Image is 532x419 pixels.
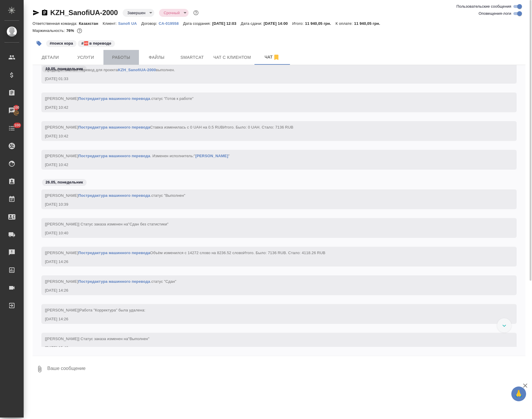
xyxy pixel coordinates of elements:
[103,21,118,26] p: Клиент:
[212,21,241,26] p: [DATE] 12:03
[195,154,228,158] a: [PERSON_NAME]
[354,21,385,26] p: 11 940,05 грн.
[41,9,48,16] button: Скопировать ссылку
[45,288,496,293] div: [DATE] 14:26
[1,121,22,136] a: 100
[192,9,200,17] button: Доп статусы указывают на важность/срочность заказа
[46,179,83,185] p: 26.05, понедельник
[118,21,141,26] a: Sanofi UA
[45,76,496,82] div: [DATE] 01:33
[33,37,46,50] button: Добавить тэг
[335,21,354,26] p: К оплате:
[33,28,66,33] p: Маржинальность:
[178,54,206,61] span: Smartcat
[118,21,141,26] p: Sanofi UA
[45,279,176,284] span: [[PERSON_NAME] .
[10,105,23,111] span: 100
[45,202,496,207] div: [DATE] 10:39
[123,9,154,17] div: Завершен
[45,251,325,255] span: [[PERSON_NAME] Объём изменился с 14272 слово на 8236.52 слово
[78,96,150,101] a: Постредактура машинного перевода
[264,21,292,26] p: [DATE] 14:00
[107,54,135,61] span: Работы
[79,21,103,26] p: Казахстан
[159,9,189,17] div: Завершен
[45,162,496,168] div: [DATE] 10:42
[77,40,115,46] span: 🆎 в переводе
[223,125,293,129] span: Итого. Было: 0 UAH. Стало: 7136 RUB
[45,345,496,351] div: [DATE] 15:46
[72,54,100,61] span: Услуги
[78,279,150,284] a: Постредактура машинного перевода
[45,105,496,111] div: [DATE] 10:42
[78,193,150,198] a: Постредактура машинного перевода
[45,316,496,322] div: [DATE] 14:26
[45,308,145,312] span: [[PERSON_NAME]]
[151,96,194,101] span: статус "Готов к работе"
[50,9,118,17] a: KZH_SanofiUA-2000
[66,28,75,33] p: 76%
[479,11,511,17] span: Оповещения-логи
[305,21,335,26] p: 11 940,05 грн.
[243,251,325,255] span: Итого. Было: 7136 RUB. Стало: 4118.26 RUB
[514,388,524,400] span: 🙏
[45,193,185,198] span: [[PERSON_NAME] .
[80,308,145,312] span: Работа "Корректура" была удалена:
[78,154,150,158] a: Постредактура машинного перевода
[46,66,83,72] p: 19.05, понедельник
[45,337,149,341] span: [[PERSON_NAME]] Статус заказа изменен на
[151,279,176,284] span: статус "Сдан"
[151,193,185,198] span: статус "Выполнен"
[159,21,183,26] a: CA-019558
[128,222,168,226] span: "Сдан без статистики"
[1,103,22,118] a: 100
[141,21,159,26] p: Договор:
[213,54,251,61] span: Чат с клиентом
[45,96,194,101] span: [[PERSON_NAME] .
[142,54,171,61] span: Файлы
[183,21,212,26] p: Дата создания:
[292,21,305,26] p: Итого:
[33,21,79,26] p: Ответственная команда:
[45,125,293,129] span: [[PERSON_NAME] Ставка изменилась с 0 UAH на 0.5 RUB
[258,53,286,61] span: Чат
[511,386,526,401] button: 🙏
[128,337,149,341] span: "Выполнен"
[76,27,83,35] button: 4598.26 RUB;
[456,4,511,9] span: Пользовательские сообщения
[33,9,40,16] button: Скопировать ссылку для ЯМессенджера
[45,154,230,158] span: [[PERSON_NAME] . Изменен исполнитель:
[45,230,496,236] div: [DATE] 10:40
[241,21,264,26] p: Дата сдачи:
[194,154,230,158] span: " "
[11,122,24,128] span: 100
[159,21,183,26] p: CA-019558
[78,125,150,129] a: Постредактура машинного перевода
[45,222,168,226] span: [[PERSON_NAME]] Статус заказа изменен на
[36,54,64,61] span: Детали
[45,259,496,265] div: [DATE] 14:26
[50,40,73,46] p: #поиск кора
[81,40,111,46] p: #🆎 в переводе
[162,10,181,15] button: Срочный
[126,10,147,15] button: Завершен
[45,133,496,139] div: [DATE] 10:42
[78,251,150,255] a: Постредактура машинного перевода
[46,40,77,46] span: поиск кора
